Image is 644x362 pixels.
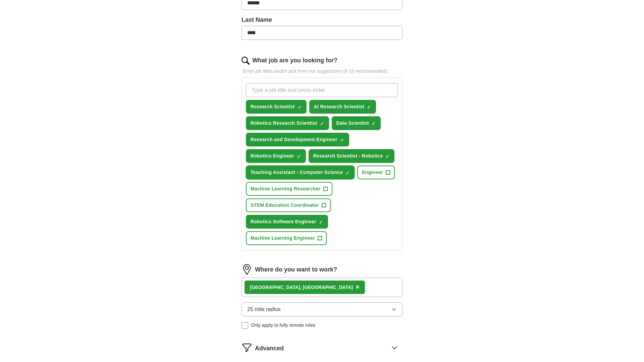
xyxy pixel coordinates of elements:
[252,56,337,65] label: What job are you looking for?
[255,265,337,274] label: Where do you want to work?
[241,342,252,353] img: filter
[241,322,248,329] input: Only apply to fully remote roles
[246,83,398,97] input: Type a job title and press enter
[246,231,327,245] button: Machine Learning Engineer
[251,218,316,225] span: Robotics Software Engineer
[309,149,395,163] button: Research Scientist - Robotics✓
[251,235,315,242] span: Machine Learning Engineer
[241,15,402,24] label: Last Name
[251,136,337,143] span: Research and Development Engineer
[340,137,344,143] span: ✓
[246,166,355,179] button: Teaching Assistant - Computer Science✓
[246,100,307,114] button: Research Scientist✓
[357,166,395,179] button: Engineer
[250,284,353,291] div: [GEOGRAPHIC_DATA], [GEOGRAPHIC_DATA]
[314,103,365,110] span: AI Research Scientist
[356,282,360,292] button: ×
[345,170,350,176] span: ✓
[251,202,319,209] span: STEM Education Coordinator
[385,154,389,159] span: ✓
[246,149,306,163] button: Robotics Engineer✓
[320,121,324,126] span: ✓
[309,100,376,114] button: AI Research Scientist✓
[297,154,301,159] span: ✓
[251,153,294,160] span: Robotics Engineer
[319,220,323,225] span: ✓
[241,57,250,65] img: search.png
[298,105,302,110] span: ✓
[241,264,252,275] img: location.png
[372,121,376,126] span: ✓
[336,120,369,127] span: Data Scientist
[356,283,360,291] span: ×
[241,302,402,316] button: 25 mile radius
[332,116,381,130] button: Data Scientist✓
[251,185,321,192] span: Machine Learning Researcher
[246,198,331,212] button: STEM Education Coordinator
[251,120,317,127] span: Robotics Research Scientist
[246,133,349,146] button: Research and Development Engineer✓
[362,169,383,176] span: Engineer
[313,153,383,160] span: Research Scientist - Robotics
[247,305,281,313] span: 25 mile radius
[246,215,328,229] button: Robotics Software Engineer✓
[251,169,343,176] span: Teaching Assistant - Computer Science
[255,344,284,353] span: Advanced
[246,182,332,196] button: Machine Learning Researcher
[251,322,315,329] span: Only apply to fully remote roles
[241,68,402,75] p: Enter job titles and/or pick from our suggestions (6-10 recommended)
[251,103,295,110] span: Research Scientist
[367,105,371,110] span: ✓
[246,116,329,130] button: Robotics Research Scientist✓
